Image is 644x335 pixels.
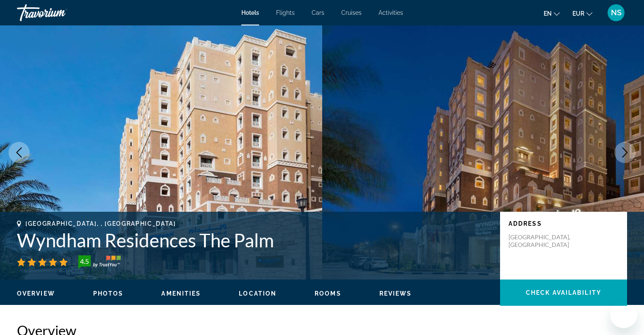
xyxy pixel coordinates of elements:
span: Reviews [379,290,412,297]
button: Check Availability [500,280,627,306]
button: Reviews [379,290,412,297]
button: Overview [17,290,55,297]
button: Rooms [315,290,341,297]
a: Hotels [241,9,259,16]
a: Flights [276,9,295,16]
span: NS [611,8,622,17]
span: en [544,10,552,17]
button: Previous image [8,142,30,163]
a: Activities [379,9,403,16]
span: Rooms [315,290,341,297]
img: trustyou-badge-hor.svg [78,255,121,269]
p: [GEOGRAPHIC_DATA], [GEOGRAPHIC_DATA] [509,233,576,249]
span: [GEOGRAPHIC_DATA], , [GEOGRAPHIC_DATA] [25,220,176,227]
h1: Wyndham Residences The Palm [17,229,492,251]
span: Check Availability [526,289,601,296]
span: Location [239,290,276,297]
span: Amenities [161,290,201,297]
a: Cruises [341,9,362,16]
a: Travorium [17,2,102,24]
p: Address [509,220,619,227]
button: User Menu [605,4,627,22]
button: Location [239,290,276,297]
button: Photos [93,290,124,297]
span: EUR [572,10,584,17]
iframe: Кнопка запуска окна обмена сообщениями [610,301,637,328]
span: Overview [17,290,55,297]
button: Change currency [572,7,592,19]
button: Change language [544,7,560,19]
button: Amenities [161,290,201,297]
span: Photos [93,290,124,297]
div: 4.5 [76,256,93,266]
a: Cars [312,9,324,16]
button: Next image [614,142,636,163]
